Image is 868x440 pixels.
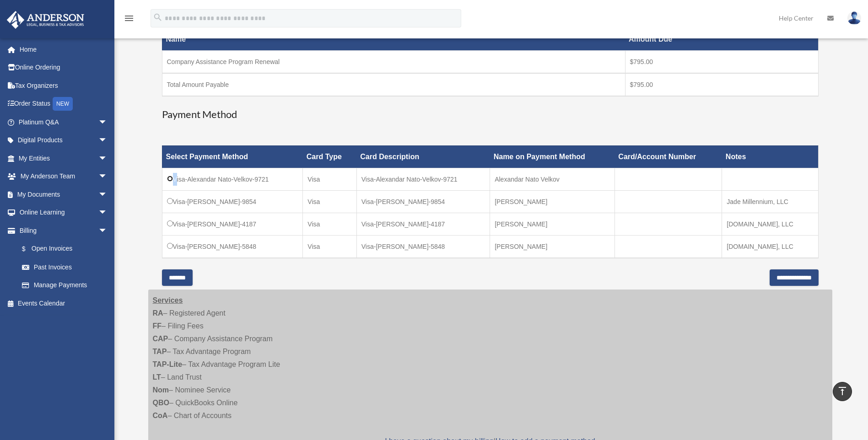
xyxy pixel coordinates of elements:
a: Online Ordering [6,59,121,77]
strong: FF [153,322,162,330]
td: Visa [303,190,356,213]
td: Visa-[PERSON_NAME]-9854 [162,190,303,213]
td: Visa-[PERSON_NAME]-5848 [162,235,303,258]
a: Home [6,40,121,59]
td: Alexandar Nato Velkov [490,168,615,190]
a: My Documentsarrow_drop_down [6,185,121,204]
span: arrow_drop_down [98,204,117,222]
td: [DOMAIN_NAME], LLC [722,235,818,258]
h3: Payment Method [162,107,819,122]
strong: CAP [153,335,168,343]
span: arrow_drop_down [98,167,117,186]
td: [PERSON_NAME] [490,235,615,258]
th: Amount Due [625,28,818,51]
a: Order StatusNEW [6,95,121,113]
td: Visa-[PERSON_NAME]-9854 [356,190,490,213]
td: Company Assistance Program Renewal [162,51,625,74]
a: Manage Payments [13,276,117,295]
td: Visa [303,213,356,235]
strong: TAP [153,348,167,355]
a: vertical_align_top [833,382,852,401]
span: arrow_drop_down [98,113,117,132]
span: arrow_drop_down [98,221,117,240]
td: Visa-[PERSON_NAME]-4187 [162,213,303,235]
td: $795.00 [625,51,818,74]
td: Visa [303,168,356,190]
span: $ [27,243,32,255]
a: Events Calendar [6,294,121,312]
a: Billingarrow_drop_down [6,221,117,240]
th: Select Payment Method [162,145,303,168]
span: arrow_drop_down [98,131,117,150]
td: [PERSON_NAME] [490,213,615,235]
th: Card Description [356,145,490,168]
td: Visa [303,235,356,258]
i: menu [124,13,135,24]
strong: CoA [153,412,168,419]
td: Visa-[PERSON_NAME]-4187 [356,213,490,235]
strong: TAP-Lite [153,360,183,368]
strong: LT [153,373,161,381]
div: NEW [53,97,73,111]
th: Card/Account Number [615,145,722,168]
td: [PERSON_NAME] [490,190,615,213]
strong: QBO [153,399,169,407]
td: [DOMAIN_NAME], LLC [722,213,818,235]
a: Digital Productsarrow_drop_down [6,131,121,150]
a: $Open Invoices [13,240,112,258]
span: arrow_drop_down [98,149,117,168]
th: Name on Payment Method [490,145,615,168]
a: Online Learningarrow_drop_down [6,204,121,222]
th: Card Type [303,145,356,168]
img: User Pic [847,11,861,25]
a: Platinum Q&Aarrow_drop_down [6,113,121,131]
a: Tax Organizers [6,76,121,95]
strong: RA [153,309,163,317]
i: vertical_align_top [837,386,848,397]
td: Total Amount Payable [162,73,625,96]
span: arrow_drop_down [98,185,117,204]
a: My Entitiesarrow_drop_down [6,149,121,167]
a: menu [124,16,135,24]
td: Visa-[PERSON_NAME]-5848 [356,235,490,258]
i: search [153,12,163,22]
td: Visa-Alexandar Nato-Velkov-9721 [356,168,490,190]
img: Anderson Advisors Platinum Portal [4,11,87,29]
th: Name [162,28,625,51]
a: Past Invoices [13,258,117,276]
td: Jade Millennium, LLC [722,190,818,213]
strong: Services [153,296,183,304]
td: $795.00 [625,73,818,96]
strong: Nom [153,386,169,394]
td: Visa-Alexandar Nato-Velkov-9721 [162,168,303,190]
th: Notes [722,145,818,168]
a: My Anderson Teamarrow_drop_down [6,167,121,186]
